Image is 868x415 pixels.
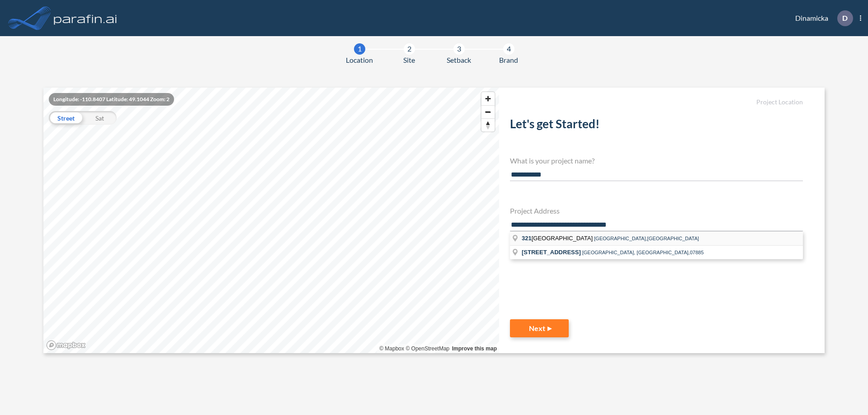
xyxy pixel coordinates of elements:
img: logo [52,9,119,27]
a: Mapbox homepage [46,340,86,350]
div: Longitude: -110.8407 Latitude: 49.1044 Zoom: 2 [49,93,174,106]
span: Reset bearing to north [481,119,495,131]
h4: Project Address [510,206,803,215]
span: [GEOGRAPHIC_DATA], [GEOGRAPHIC_DATA],07885 [582,250,704,255]
span: [STREET_ADDRESS] [522,249,581,256]
a: Mapbox [379,345,404,352]
span: [GEOGRAPHIC_DATA] [522,235,594,242]
h4: What is your project name? [510,156,803,165]
div: Dinamicka [782,10,861,26]
canvas: Map [43,88,499,353]
span: Location [346,55,373,65]
button: Reset bearing to north [481,118,495,131]
span: Site [403,55,415,65]
h5: Project Location [510,98,803,106]
span: Zoom out [481,106,495,118]
div: 2 [404,43,415,55]
div: 1 [354,43,365,55]
span: 321 [522,235,532,242]
button: Zoom out [481,105,495,118]
span: [GEOGRAPHIC_DATA],[GEOGRAPHIC_DATA] [594,236,699,241]
button: Zoom in [481,92,495,105]
div: Street [49,111,83,125]
span: Setback [447,55,471,65]
span: Brand [499,55,518,65]
div: 4 [503,43,514,55]
button: Next [510,319,569,337]
h2: Let's get Started! [510,117,803,135]
div: 3 [453,43,465,55]
p: D [842,14,848,22]
a: OpenStreetMap [406,345,449,352]
div: Sat [83,111,117,125]
a: Improve this map [452,345,497,352]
